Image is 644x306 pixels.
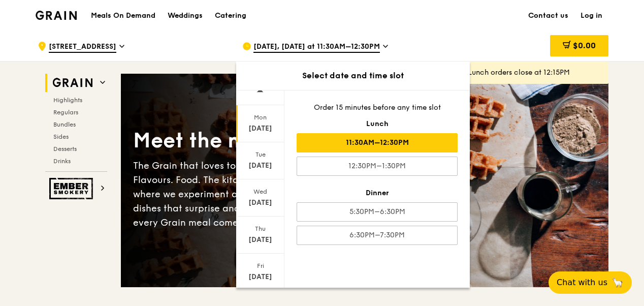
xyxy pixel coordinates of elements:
span: Drinks [53,158,71,165]
a: Catering [209,1,252,31]
div: Weddings [168,1,203,31]
div: Catering [215,1,246,31]
div: Select date and time slot [236,70,470,82]
div: 11:30AM–12:30PM [297,133,458,152]
img: Grain [36,11,77,20]
span: Desserts [53,145,77,152]
span: 🦙 [611,277,624,289]
span: Sides [53,133,69,140]
div: Mon [238,113,283,121]
span: Bundles [53,121,76,128]
div: [DATE] [238,235,283,245]
div: 6:30PM–7:30PM [297,226,458,245]
div: Wed [238,188,283,196]
div: Lunch [297,119,458,129]
img: Ember Smokery web logo [49,178,96,199]
div: Fri [238,262,283,270]
span: Chat with us [557,277,607,289]
div: Dinner [297,188,458,198]
button: Chat with us🦙 [549,271,632,294]
div: 5:30PM–6:30PM [297,202,458,222]
span: $0.00 [573,41,596,50]
img: Grain web logo [49,74,96,92]
div: [DATE] [238,198,283,208]
div: 12:30PM–1:30PM [297,157,458,176]
span: Highlights [53,97,82,104]
a: Log in [574,1,608,31]
div: Meet the new Grain [133,127,365,155]
a: Weddings [162,1,209,31]
div: Lunch orders close at 12:15PM [468,68,600,78]
div: [DATE] [238,124,283,134]
a: Contact us [522,1,574,31]
div: [DATE] [238,161,283,171]
div: Tue [238,150,283,159]
h1: Meals On Demand [91,11,155,21]
div: Order 15 minutes before any time slot [297,103,458,113]
span: [DATE], [DATE] at 11:30AM–12:30PM [253,42,380,53]
div: Thu [238,225,283,233]
div: The Grain that loves to play. With ingredients. Flavours. Food. The kitchen is our happy place, w... [133,159,365,230]
span: Regulars [53,109,78,116]
span: [STREET_ADDRESS] [49,42,116,53]
div: [DATE] [238,272,283,282]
